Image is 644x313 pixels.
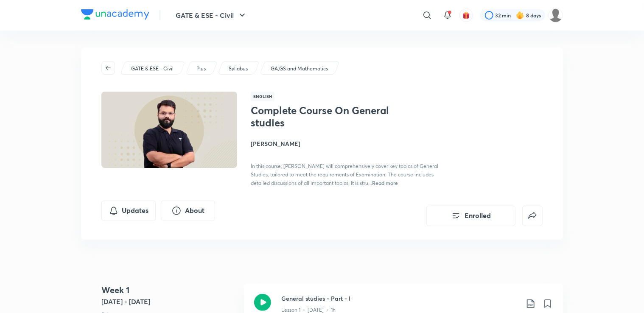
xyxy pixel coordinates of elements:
[161,201,215,221] button: About
[251,163,438,186] span: In this course, [PERSON_NAME] will comprehensively cover key topics of General Studies, tailored ...
[171,7,252,24] button: GATE & ESE - Civil
[131,65,174,73] p: GATE & ESE - Civil
[251,139,441,148] h4: [PERSON_NAME]
[281,294,519,303] h3: General studies - Part - I
[227,65,249,73] a: Syllabus
[462,11,470,19] img: avatar
[81,9,149,22] a: Company Logo
[229,65,248,73] p: Syllabus
[100,91,238,169] img: Thumbnail
[101,296,237,307] h5: [DATE] - [DATE]
[269,65,330,73] a: GA,GS and Mathematics
[195,65,207,73] a: Plus
[516,11,524,20] img: streak
[101,201,156,221] button: Updates
[522,206,543,226] button: false
[196,65,206,73] p: Plus
[426,206,515,226] button: Enrolled
[130,65,175,73] a: GATE & ESE - Civil
[459,8,473,22] button: avatar
[549,8,563,22] img: Anjali kumari
[372,179,398,186] span: Read more
[251,92,274,101] span: English
[271,65,328,73] p: GA,GS and Mathematics
[251,104,389,129] h1: Complete Course On General studies
[81,9,149,20] img: Company Logo
[101,284,237,296] h4: Week 1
